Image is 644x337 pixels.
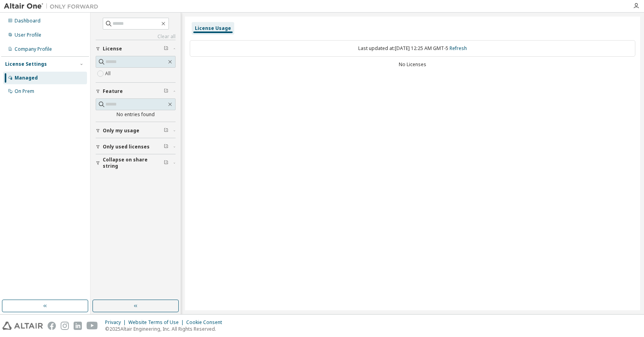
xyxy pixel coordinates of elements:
div: Managed [15,75,38,81]
button: Only my usage [96,122,176,139]
div: Last updated at: [DATE] 12:25 AM GMT-5 [190,40,635,57]
div: Website Terms of Use [128,319,186,326]
span: License [103,46,122,52]
span: Clear filter [164,88,168,94]
a: Refresh [450,45,467,52]
span: Only my usage [103,128,139,134]
img: altair_logo.svg [2,322,43,330]
span: Collapse on share string [103,157,164,169]
img: facebook.svg [48,322,56,330]
img: linkedin.svg [74,322,82,330]
div: License Usage [195,25,231,31]
span: Clear filter [164,144,168,150]
span: Clear filter [164,46,168,52]
button: License [96,40,176,57]
div: No Licenses [190,61,635,68]
div: No entries found [96,111,176,118]
label: All [105,69,112,78]
span: Only used licenses [103,144,150,150]
button: Feature [96,83,176,100]
div: Company Profile [15,46,52,52]
img: Altair One [4,2,102,10]
button: Collapse on share string [96,154,176,172]
span: Clear filter [164,128,168,134]
div: User Profile [15,32,41,38]
div: On Prem [15,88,34,94]
div: Cookie Consent [186,319,227,326]
img: youtube.svg [87,322,98,330]
button: Only used licenses [96,138,176,156]
span: Clear filter [164,160,168,166]
div: Privacy [105,319,128,326]
a: Clear all [96,33,176,40]
p: © 2025 Altair Engineering, Inc. All Rights Reserved. [105,326,227,332]
div: Dashboard [15,18,41,24]
div: License Settings [5,61,47,67]
img: instagram.svg [61,322,69,330]
span: Feature [103,88,123,94]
